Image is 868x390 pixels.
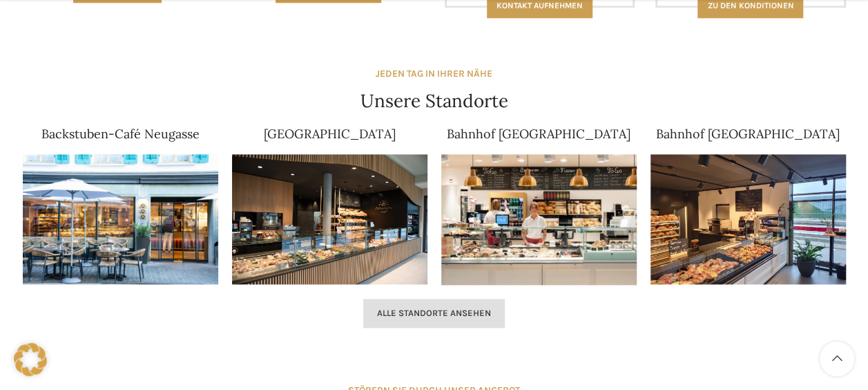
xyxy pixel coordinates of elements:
a: Scroll to top button [820,342,854,376]
a: Bahnhof [GEOGRAPHIC_DATA] [447,126,630,142]
h4: Unsere Standorte [360,89,508,113]
div: JEDEN TAG IN IHRER NÄHE [376,66,492,82]
span: Alle Standorte ansehen [377,308,491,319]
span: Kontakt aufnehmen [496,1,583,10]
span: Zu den konditionen [707,1,793,10]
a: Alle Standorte ansehen [363,299,505,328]
a: [GEOGRAPHIC_DATA] [264,126,396,142]
a: Backstuben-Café Neugasse [41,126,200,142]
a: Bahnhof [GEOGRAPHIC_DATA] [656,126,840,142]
